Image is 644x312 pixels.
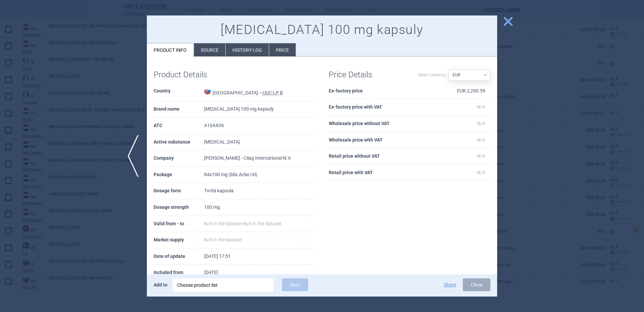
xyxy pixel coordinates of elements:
td: A16AX06 [204,118,315,134]
td: [PERSON_NAME] - Cilag International N.V. [204,150,315,167]
span: N/A in the dataset [204,221,242,226]
td: [GEOGRAPHIC_DATA] — [204,83,315,102]
td: EUR 2,290.59 [438,83,490,100]
td: [DATE] [204,265,315,281]
td: [MEDICAL_DATA] [204,134,315,151]
th: Retail price without VAT [329,148,438,165]
span: N/A [477,170,485,175]
td: 84x100 mg (blis.Aclar/Al) [204,167,315,183]
th: Retail price with VAT [329,165,438,181]
th: Dosage form [154,183,204,199]
span: N/A [477,104,485,110]
th: Valid from - to [154,216,204,232]
abbr: UUC-LP B — List of medicinal products published by the Ministry of Health of the Slovak Republic ... [263,90,283,95]
li: Source [194,43,225,56]
span: N/A [477,121,485,126]
th: Package [154,167,204,183]
img: Slovakia [204,88,211,94]
th: Included from [154,265,204,281]
p: Add to [154,278,167,291]
li: History log [226,43,269,56]
th: Dosage strength [154,199,204,216]
span: N/A in the dataset [244,221,282,226]
label: Select currency: [418,69,446,81]
th: Active substance [154,134,204,151]
th: Wholesale price with VAT [329,132,438,149]
div: Choose product list [172,278,273,292]
th: Wholesale price without VAT [329,116,438,132]
th: Market supply [154,232,204,248]
th: Ex-factory price with VAT [329,99,438,116]
h1: Price Details [329,70,410,80]
td: [DATE] 17:51 [204,248,315,265]
td: Tvrdá kapsula [204,183,315,199]
th: ATC [154,118,204,134]
th: Ex-factory price [329,83,438,100]
button: Share [444,282,456,287]
span: N/A [477,137,485,143]
div: Choose product list [177,278,269,292]
th: Brand name [154,101,204,118]
li: Product info [147,43,194,56]
th: Date of update [154,248,204,265]
span: N/A in the dataset [204,237,242,242]
h1: Product Details [154,70,234,80]
span: N/A [477,153,485,159]
button: Save [282,278,308,291]
td: [MEDICAL_DATA] 100 mg kapsuly [204,101,315,118]
h1: [MEDICAL_DATA] 100 mg kapsuly [154,22,490,38]
td: 100 mg [204,199,315,216]
th: Company [154,150,204,167]
th: Country [154,83,204,102]
li: Price [269,43,296,56]
td: - [204,216,315,232]
button: Close [463,278,490,291]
